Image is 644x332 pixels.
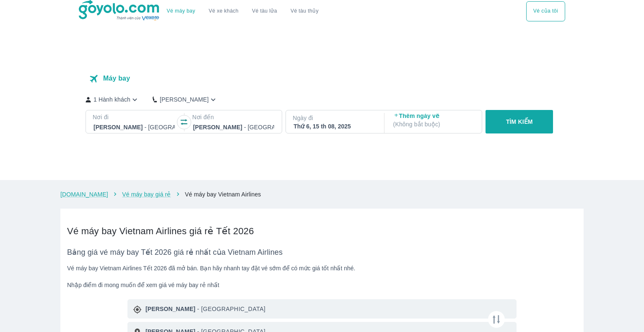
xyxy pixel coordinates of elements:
p: Tàu hỏa [229,74,255,83]
p: Máy bay [103,74,130,83]
button: TÌM KIẾM [486,110,553,133]
a: Vé máy bay giá rẻ [122,191,171,198]
div: choose transportation mode [526,1,565,21]
p: Xe khách [164,74,194,83]
a: Vé máy bay [167,8,195,14]
a: Vé tàu lửa [245,1,284,21]
a: Vé máy bay Vietnam Airlines [185,191,261,198]
button: Vé của tôi [526,1,565,21]
button: 1 Hành khách [86,95,139,104]
div: choose transportation mode [160,1,325,21]
nav: breadcrumb [60,190,584,199]
p: [PERSON_NAME] [160,95,209,104]
a: Vé xe khách [209,8,239,14]
p: Thêm ngày về [393,112,475,120]
p: Nơi đến [192,113,275,121]
div: Vé máy bay Vietnam Airlines Tết 2026 đã mở bán. Bạn hãy nhanh tay đặt vé sớm để có mức giá tốt nh... [67,264,577,289]
button: [PERSON_NAME] [153,95,218,104]
div: Thứ 6, 15 th 08, 2025 [293,122,375,131]
div: transportation tabs [79,67,265,90]
p: Ngày đi [293,114,376,122]
p: TÌM KIẾM [506,118,533,126]
h3: Bảng giá vé máy bay Tết 2026 giá rẻ nhất của Vietnam Airlines [67,247,577,257]
p: ( Không bắt buộc ) [393,120,475,128]
h2: Vé máy bay Vietnam Airlines giá rẻ Tết 2026 [67,225,577,237]
p: 1 Hành khách [93,95,130,104]
a: [DOMAIN_NAME] [60,191,108,198]
button: Vé tàu thủy [284,1,325,21]
p: Nơi đi [93,113,176,121]
h1: Đặt mua vé máy bay Vietnam Airlines giá rẻ [DATE] [79,37,565,53]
